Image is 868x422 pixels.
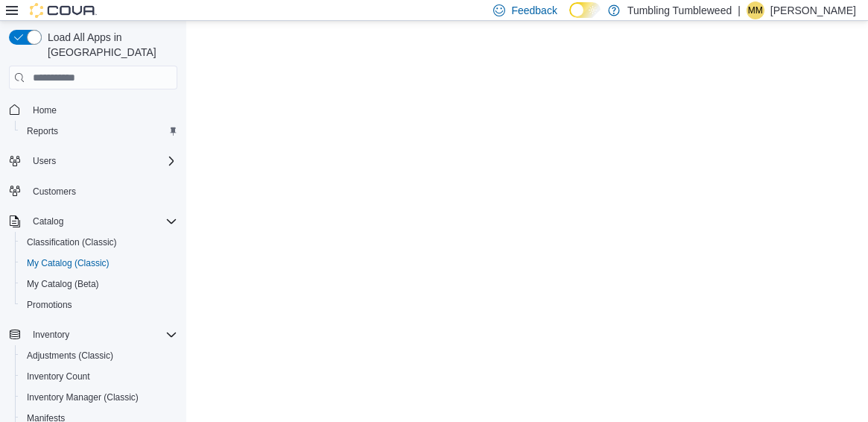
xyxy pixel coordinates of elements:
span: Customers [33,186,76,198]
button: Catalog [3,211,183,232]
a: My Catalog (Beta) [21,275,105,293]
span: Inventory [33,329,69,341]
a: Classification (Classic) [21,233,123,251]
span: Users [33,155,56,167]
span: Adjustments (Classic) [21,347,177,365]
a: My Catalog (Classic) [21,254,115,272]
input: Dark Mode [569,2,601,18]
button: Users [3,151,183,171]
button: Classification (Classic) [15,232,183,253]
span: Promotions [27,299,72,311]
a: Home [27,101,63,119]
p: [PERSON_NAME] [770,1,856,19]
button: Inventory [27,326,75,344]
a: Customers [27,183,82,201]
span: MM [748,1,763,19]
p: Tumbling Tumbleweed [627,1,732,19]
button: Inventory Count [15,366,183,387]
button: Customers [3,180,183,202]
span: Classification (Classic) [21,233,177,251]
button: My Catalog (Classic) [15,253,183,274]
button: Promotions [15,295,183,315]
span: Classification (Classic) [27,236,117,248]
button: Catalog [27,212,69,230]
span: My Catalog (Classic) [27,257,110,269]
a: Reports [21,122,64,140]
span: Dark Mode [569,18,570,19]
span: Inventory Count [27,371,90,382]
button: Home [3,98,183,120]
span: Load All Apps in [GEOGRAPHIC_DATA] [42,30,177,60]
span: Feedback [511,3,557,18]
button: Reports [15,121,183,142]
span: Reports [21,122,177,140]
span: Users [27,152,177,170]
img: Cova [30,3,97,18]
a: Adjustments (Classic) [21,347,119,365]
button: Users [27,152,62,170]
p: | [738,1,741,19]
span: Inventory Count [21,368,177,385]
a: Inventory Count [21,368,96,385]
a: Promotions [21,296,78,314]
span: My Catalog (Classic) [21,254,177,272]
span: Catalog [27,212,177,230]
a: Inventory Manager (Classic) [21,388,145,406]
span: Home [33,104,57,116]
button: Inventory [3,324,183,345]
span: Inventory [27,326,177,344]
span: My Catalog (Beta) [27,278,99,290]
span: Catalog [33,215,63,227]
button: My Catalog (Beta) [15,274,183,295]
span: Inventory Manager (Classic) [21,388,177,406]
span: Inventory Manager (Classic) [27,391,139,403]
span: Promotions [21,296,177,314]
button: Inventory Manager (Classic) [15,387,183,408]
button: Adjustments (Classic) [15,345,183,366]
div: Mike Martinez [747,1,764,19]
span: My Catalog (Beta) [21,275,177,293]
span: Reports [27,125,58,137]
span: Customers [27,182,177,201]
span: Home [27,100,177,119]
span: Adjustments (Classic) [27,350,113,362]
